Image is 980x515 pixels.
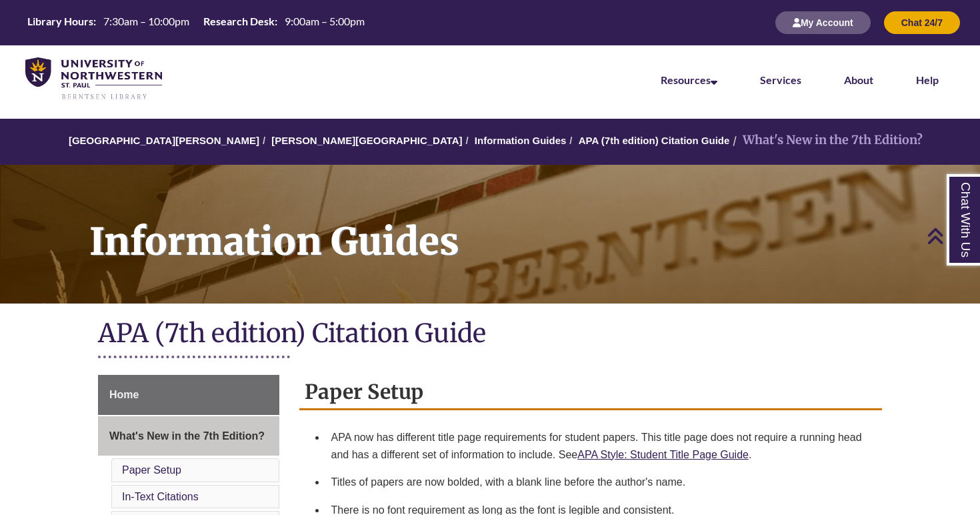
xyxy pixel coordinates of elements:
span: 7:30am – 10:00pm [103,15,189,27]
span: What's New in the 7th Edition? [109,430,265,442]
h1: Information Guides [75,165,980,286]
th: Research Desk: [198,14,279,29]
button: My Account [775,11,871,34]
span: Home [109,389,139,400]
a: [PERSON_NAME][GEOGRAPHIC_DATA] [271,135,462,146]
h1: APA (7th edition) Citation Guide [98,317,882,352]
a: What's New in the 7th Edition? [98,416,279,456]
li: What's New in the 7th Edition? [729,131,923,150]
a: Hours Today [22,14,370,32]
li: Titles of papers are now bolded, with a blank line before the author's name. [326,468,877,496]
table: Hours Today [22,14,370,31]
a: Home [98,375,279,415]
a: Chat 24/7 [884,17,960,28]
a: [GEOGRAPHIC_DATA][PERSON_NAME] [69,135,259,146]
a: APA Style: Student Title Page Guide [577,449,749,460]
a: Services [760,73,801,86]
li: APA now has different title page requirements for student papers. This title page does not requir... [326,424,877,468]
a: Resources [661,73,717,86]
th: Library Hours: [22,14,98,29]
a: Information Guides [475,135,567,146]
img: UNWSP Library Logo [25,57,162,101]
h2: Paper Setup [299,375,883,410]
span: 9:00am – 5:00pm [285,15,365,27]
a: Back to Top [927,227,977,245]
button: Chat 24/7 [884,11,960,34]
a: APA (7th edition) Citation Guide [579,135,730,146]
a: Paper Setup [122,464,181,476]
a: My Account [775,17,871,28]
a: Help [916,73,939,86]
a: About [844,73,873,86]
a: In-Text Citations [122,491,199,502]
